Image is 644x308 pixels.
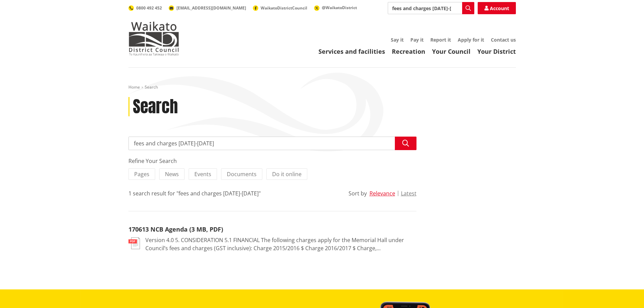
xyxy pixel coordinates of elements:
[128,237,140,249] img: document-pdf.svg
[176,5,246,11] span: [EMAIL_ADDRESS][DOMAIN_NAME]
[128,137,416,150] input: Search input
[128,22,179,55] img: Waikato District Council - Te Kaunihera aa Takiwaa o Waikato
[169,5,246,11] a: [EMAIL_ADDRESS][DOMAIN_NAME]
[432,47,471,55] a: Your Council
[458,37,484,43] a: Apply for it
[133,97,178,117] h1: Search
[136,5,162,11] span: 0800 492 452
[145,236,416,252] p: Version 4.0 5. CONSIDERATION 5.1 FINANCIAL The following charges apply for the Memorial Hall unde...
[261,5,307,11] span: WaikatoDistrictCouncil
[322,5,357,10] span: @WaikatoDistrict
[227,170,257,178] span: Documents
[128,157,416,165] div: Refine Your Search
[194,170,211,178] span: Events
[318,47,385,55] a: Services and facilities
[392,47,425,55] a: Recreation
[272,170,302,178] span: Do it online
[491,37,516,43] a: Contact us
[478,2,516,14] a: Account
[477,47,516,55] a: Your District
[388,2,474,14] input: Search input
[401,190,416,196] button: Latest
[253,5,307,11] a: WaikatoDistrictCouncil
[430,37,451,43] a: Report it
[391,37,404,43] a: Say it
[128,225,223,233] a: 170613 NCB Agenda (3 MB, PDF)
[145,84,158,90] span: Search
[128,189,261,197] div: 1 search result for "fees and charges [DATE]-[DATE]"
[128,85,516,90] nav: breadcrumb
[410,37,424,43] a: Pay it
[349,189,367,197] div: Sort by
[314,5,357,10] a: @WaikatoDistrict
[128,84,140,90] a: Home
[165,170,179,178] span: News
[369,190,395,196] button: Relevance
[128,5,162,11] a: 0800 492 452
[134,170,149,178] span: Pages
